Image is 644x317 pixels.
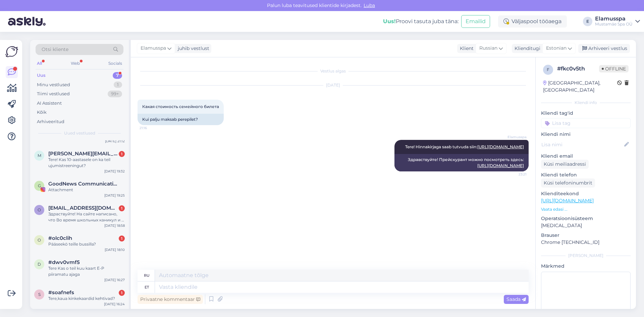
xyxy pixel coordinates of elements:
span: d [38,262,41,267]
div: Здравствуйте! Прейскурант можно посмотреть здесь: [394,154,529,171]
div: All [36,59,43,68]
div: # fkc0v5th [557,65,599,73]
span: G [38,183,41,188]
span: f [547,67,549,72]
p: Chrome [TECHNICAL_ID] [541,239,631,246]
a: [URL][DOMAIN_NAME] [477,144,524,149]
span: m [38,153,41,158]
button: Emailid [461,15,490,28]
div: Tiimi vestlused [37,91,70,97]
p: Klienditeekond [541,190,631,197]
div: Pääseekö teille bussilla? [48,241,125,247]
div: Socials [107,59,123,68]
div: Minu vestlused [37,82,70,88]
p: Kliendi email [541,153,631,160]
div: ru [144,270,150,281]
span: #soafnefs [48,289,74,296]
div: [DATE] [138,82,529,88]
p: Märkmed [541,263,631,270]
span: Tere! Hinnakirjaga saab tutvuda siin: [405,144,524,149]
span: #olc0clih [48,235,72,241]
a: [URL][DOMAIN_NAME] [541,198,594,204]
a: ElamusspaMustamäe Spa OÜ [595,16,640,27]
div: Elamusspa [595,16,633,21]
span: Saada [506,296,526,302]
div: Klienditugi [512,45,540,52]
span: marion.selgall@gmail.com [48,151,118,157]
div: Küsi meiliaadressi [541,160,589,169]
div: Väljaspool tööaega [498,15,567,28]
span: Otsi kliente [42,46,68,53]
div: et [145,281,149,293]
div: [DATE] 18:58 [104,223,125,228]
span: Какая стоимость семейного билета [142,104,219,109]
div: Uus [37,72,46,79]
span: s [38,292,41,297]
div: E [583,17,592,26]
div: Web [69,59,81,68]
a: [URL][DOMAIN_NAME] [477,163,524,168]
span: oksankatf@gmail.com [48,205,118,211]
span: 21:16 [140,125,165,130]
div: Proovi tasuta juba täna: [383,17,459,25]
span: o [38,237,41,243]
div: Kõik [37,109,47,116]
img: Askly Logo [5,45,18,58]
div: 99+ [108,91,122,97]
span: Offline [599,65,629,72]
div: Arhiveeritud [37,118,64,125]
div: Tere Kas o teil kuu kaart E-P piiramatu ajaga [48,265,125,277]
div: Klient [457,45,474,52]
div: Arhiveeri vestlus [578,44,630,53]
p: Vaata edasi ... [541,206,631,212]
p: Kliendi telefon [541,171,631,178]
span: o [38,207,41,212]
div: Privaatne kommentaar [138,295,203,304]
div: Küsi telefoninumbrit [541,178,595,188]
div: Attachment [48,187,125,193]
div: Tere,kaua kinkekaardid kehtivad? [48,296,125,302]
span: Uued vestlused [64,130,95,136]
div: Tere! Kas 10-aastasele on ka teil ujumistreeningut? [48,157,125,169]
p: Operatsioonisüsteem [541,215,631,222]
div: [DATE] 16:27 [104,277,125,282]
div: [DATE] 16:24 [104,302,125,307]
div: Kliendi info [541,100,631,106]
span: Elamusspa [501,135,527,140]
div: [DATE] 19:25 [104,193,125,198]
div: 1 [119,290,125,296]
div: [PERSON_NAME] [541,253,631,259]
div: Vestlus algas [138,68,529,74]
div: [DATE] 21:12 [105,139,125,144]
input: Lisa tag [541,118,631,128]
p: [MEDICAL_DATA] [541,222,631,229]
span: #dwv0vmf5 [48,259,80,265]
span: Estonian [546,45,567,52]
p: Kliendi nimi [541,131,631,138]
div: Mustamäe Spa OÜ [595,21,633,27]
div: AI Assistent [37,100,62,107]
b: Uus! [383,18,396,24]
span: 23:21 [501,172,527,177]
div: 1 [119,205,125,211]
div: 1 [114,82,122,88]
div: [GEOGRAPHIC_DATA], [GEOGRAPHIC_DATA] [543,80,617,94]
span: Luba [362,2,377,8]
input: Lisa nimi [541,141,623,148]
p: Brauser [541,232,631,239]
div: 1 [119,235,125,242]
span: GoodNews Communication [48,181,118,187]
div: Kui palju maksab perepilet? [138,114,224,125]
div: 7 [113,72,122,79]
div: [DATE] 18:10 [105,247,125,252]
div: Здраствуйте! На сайте написано, что Во время школьных каникул и в праздничные дни в Elamus Spa де... [48,211,125,223]
span: Elamusspa [141,45,166,52]
div: juhib vestlust [175,45,209,52]
p: Kliendi tag'id [541,110,631,117]
div: [DATE] 19:32 [104,169,125,174]
div: 1 [119,151,125,157]
span: Russian [479,45,497,52]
